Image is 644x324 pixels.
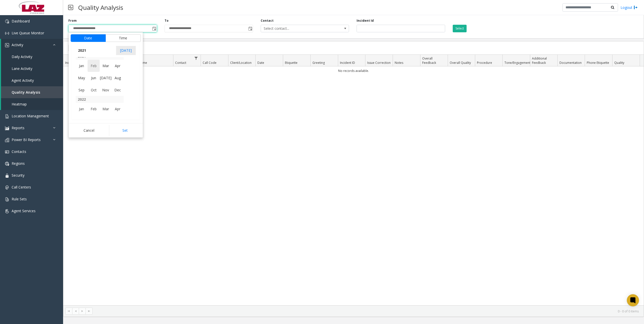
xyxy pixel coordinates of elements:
span: Toggle popup [247,25,253,32]
span: Location Management [12,114,49,118]
a: Quality Analysis [1,86,63,98]
span: [DATE] [116,46,136,55]
a: Agent Activity [1,74,63,86]
img: logout [634,5,638,10]
td: 2021 Jun [88,72,100,84]
th: Additional Feedback [530,55,557,66]
label: To [165,18,169,23]
td: 2021 Apr [112,60,124,72]
td: 2022 Jul [100,115,112,127]
span: Rule Sets [12,197,27,201]
th: Overall Quality [448,55,475,66]
img: 'icon' [5,126,9,130]
th: Procedure [475,55,502,66]
a: Contact Filter Menu [193,55,200,62]
img: 'icon' [5,185,9,190]
td: 2021 Nov [100,84,112,96]
td: 2021 Sep [76,84,88,96]
td: 2021 Jan [76,60,88,72]
span: Power BI Reports [12,137,41,142]
td: 2022 May [76,115,88,127]
button: Select [453,25,467,32]
a: Activity [1,39,63,51]
span: Jan [76,60,88,72]
span: Nov [100,84,112,96]
td: 2022 Aug [112,115,124,127]
span: Jan [76,103,88,115]
th: Quality [612,55,640,66]
th: Date [255,55,283,66]
span: [DATE] [100,115,112,127]
img: 'icon' [5,162,9,166]
a: Lane Activity [1,63,63,74]
td: 2021 Feb [88,60,100,72]
td: 2021 Mar [100,60,112,72]
td: 2022 Apr [112,103,124,115]
span: Incident ID [65,61,80,65]
button: Date tab [71,34,106,42]
span: Select contact... [261,25,331,32]
span: Contact [175,61,186,65]
a: Logout [621,5,638,10]
th: 2021 [76,53,124,60]
span: Jun [88,115,100,127]
td: 2021 May [76,72,88,84]
span: Sep [76,84,88,96]
img: 'icon' [5,174,9,178]
span: Lane Activity [12,66,32,71]
th: Call Code [201,55,228,66]
th: Documentation [557,55,585,66]
span: Mar [100,60,112,72]
span: Mar [100,103,112,115]
button: Time tab [105,34,141,42]
td: 2022 Feb [88,103,100,115]
span: Heatmap [12,102,27,106]
span: Aug [112,115,124,127]
img: 'icon' [5,209,9,213]
img: 'icon' [5,19,9,23]
span: Regions [12,161,25,166]
span: May [76,72,88,84]
div: Data table [63,55,644,305]
a: Daily Activity [1,51,63,63]
span: Agent Services [12,208,36,213]
label: Incident Id [357,18,374,23]
td: 2021 Oct [88,84,100,96]
img: 'icon' [5,138,9,142]
span: Toggle popup [151,25,157,32]
span: May [76,115,88,127]
label: From [68,18,77,23]
span: Apr [112,60,124,72]
span: Quality Analysis [12,90,40,95]
span: Dashboard [12,19,30,23]
th: Incident ID [338,55,365,66]
span: Agent Activity [12,78,34,83]
span: Daily Activity [12,54,32,59]
td: 2021 Jul [100,72,112,84]
td: No records available. [63,66,644,75]
span: Aug [112,72,124,84]
img: 'icon' [5,197,9,201]
img: 'icon' [5,43,9,47]
th: Phone Etiquette [585,55,612,66]
img: pageIcon [68,1,73,14]
span: Security [12,173,24,178]
th: Client/Location [228,55,256,66]
img: 'icon' [5,31,9,35]
td: 2022 Jan [76,103,88,115]
th: 2022 [76,96,124,103]
span: [DATE] [100,72,112,84]
span: Call Centers [12,185,31,190]
th: Notes [393,55,420,66]
label: Contact [261,18,274,23]
th: Overall Feedback [420,55,448,66]
span: Dec [112,84,124,96]
img: 'icon' [5,150,9,154]
span: Oct [88,84,100,96]
td: 2021 Aug [112,72,124,84]
th: Etiquette [283,55,310,66]
th: Tone/Engagement [502,55,530,66]
span: Feb [88,60,100,72]
button: Set [109,125,141,136]
span: Jun [88,72,100,84]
